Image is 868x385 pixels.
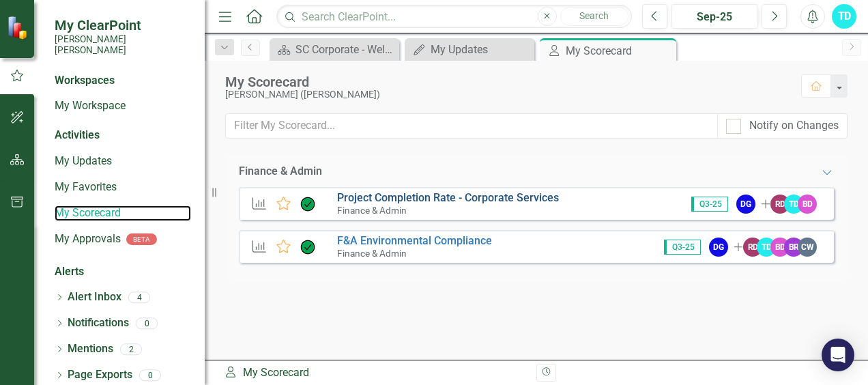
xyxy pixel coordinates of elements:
[55,128,191,143] div: Activities
[55,180,191,195] a: My Favorites
[431,41,531,58] div: My Updates
[224,365,526,381] div: My Scorecard
[68,341,113,357] a: Mentions
[139,369,161,381] div: 0
[126,233,157,245] div: BETA
[408,41,531,58] a: My Updates
[225,113,718,139] input: Filter My Scorecard...
[337,248,407,259] small: Finance & Admin
[68,289,121,305] a: Alert Inbox
[55,17,191,33] span: My ClearPoint
[671,4,758,29] button: Sep-25
[337,191,559,204] a: Project Completion Rate - Corporate Services
[276,5,632,29] input: Search ClearPoint...
[55,33,191,56] small: [PERSON_NAME] [PERSON_NAME]
[273,41,396,58] a: SC Corporate - Welcome to ClearPoint
[295,41,396,58] div: SC Corporate - Welcome to ClearPoint
[757,238,776,257] div: TD
[749,118,839,134] div: Notify on Changes
[136,317,158,329] div: 0
[55,154,191,169] a: My Updates
[560,7,628,26] button: Search
[55,73,115,89] div: Workspaces
[566,42,673,59] div: My Scorecard
[579,10,609,21] span: Search
[55,98,191,114] a: My Workspace
[55,264,191,280] div: Alerts
[798,238,817,257] div: CW
[55,205,191,221] a: My Scorecard
[798,195,817,214] div: BD
[743,238,762,257] div: RD
[337,234,492,247] a: F&A Environmental Compliance
[784,238,803,257] div: BR
[676,9,753,25] div: Sep-25
[770,195,790,214] div: RD
[299,196,317,212] img: On Target
[822,339,854,371] div: Open Intercom Messenger
[770,238,790,257] div: BD
[709,238,728,257] div: DG
[784,195,803,214] div: TD
[128,291,150,303] div: 4
[55,231,121,247] a: My Approvals
[239,164,322,180] div: Finance & Admin
[120,343,142,355] div: 2
[225,89,787,100] div: [PERSON_NAME] ([PERSON_NAME])
[7,16,31,40] img: ClearPoint Strategy
[225,74,787,89] div: My Scorecard
[337,205,407,216] small: Finance & Admin
[299,239,317,255] img: On Target
[736,195,755,214] div: DG
[68,315,129,331] a: Notifications
[691,197,728,212] span: Q3-25
[832,4,856,29] button: TD
[664,240,701,255] span: Q3-25
[68,367,132,383] a: Page Exports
